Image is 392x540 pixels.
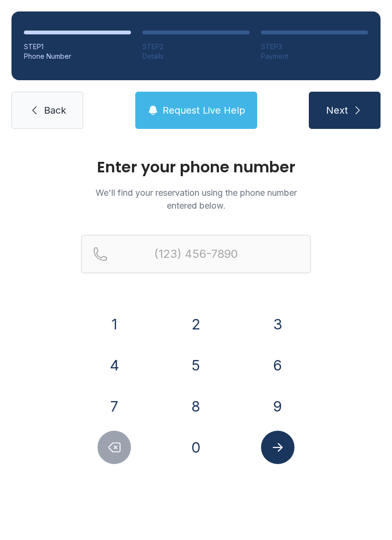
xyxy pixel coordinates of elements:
[98,349,131,382] button: 4
[81,186,311,212] p: We'll find your reservation using the phone number entered below.
[81,235,311,273] input: Reservation phone number
[98,431,131,464] button: Delete number
[98,307,131,341] button: 1
[44,104,66,117] span: Back
[261,390,294,423] button: 9
[98,390,131,423] button: 7
[179,431,213,464] button: 0
[142,42,250,52] div: STEP 2
[24,52,131,61] div: Phone Number
[179,349,213,382] button: 5
[24,42,131,52] div: STEP 1
[179,307,213,341] button: 2
[261,52,368,61] div: Payment
[261,431,294,464] button: Submit lookup form
[81,159,311,175] h1: Enter your phone number
[142,52,250,61] div: Details
[179,390,213,423] button: 8
[261,42,368,52] div: STEP 3
[261,307,294,341] button: 3
[261,349,294,382] button: 6
[326,104,348,117] span: Next
[163,104,245,117] span: Request Live Help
